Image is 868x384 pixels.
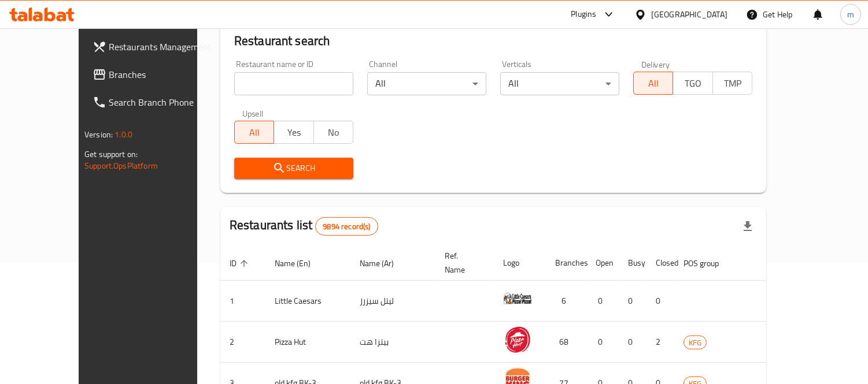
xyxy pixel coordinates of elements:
[315,217,378,236] div: Total records count
[633,72,673,95] button: All
[114,127,132,142] span: 1.0.0
[265,281,350,322] td: Little Caesars
[619,322,647,363] td: 0
[279,124,309,141] span: Yes
[684,256,734,270] span: POS group
[734,212,762,240] div: Export file
[234,32,752,50] h2: Restaurant search
[84,147,138,162] span: Get support on:
[83,33,224,61] a: Restaurants Management
[220,281,265,322] td: 1
[243,161,344,176] span: Search
[350,322,435,363] td: بيتزا هت
[847,8,854,21] span: m
[619,245,647,281] th: Busy
[586,245,619,281] th: Open
[109,68,215,81] span: Branches
[109,95,215,109] span: Search Branch Phone
[360,256,409,270] span: Name (Ar)
[445,249,480,277] span: Ref. Name
[718,75,748,92] span: TMP
[638,75,668,92] span: All
[494,245,546,281] th: Logo
[234,121,274,144] button: All
[234,158,353,179] button: Search
[503,325,532,354] img: Pizza Hut
[275,256,326,270] span: Name (En)
[242,109,264,117] label: Upsell
[84,127,113,142] span: Version:
[500,72,619,95] div: All
[546,281,586,322] td: 6
[571,8,596,21] div: Plugins
[367,72,486,95] div: All
[673,72,712,95] button: TGO
[619,281,647,322] td: 0
[546,245,586,281] th: Branches
[316,221,377,232] span: 9894 record(s)
[647,322,674,363] td: 2
[83,88,224,116] a: Search Branch Phone
[230,256,252,270] span: ID
[83,61,224,88] a: Branches
[109,40,215,54] span: Restaurants Management
[313,121,353,144] button: No
[220,322,265,363] td: 2
[684,336,706,349] span: KFG
[503,284,532,313] img: Little Caesars
[641,60,670,68] label: Delivery
[712,72,752,95] button: TMP
[350,281,435,322] td: ليتل سيزرز
[678,75,708,92] span: TGO
[234,72,353,95] input: Search for restaurant name or ID..
[84,158,158,173] a: Support.OpsPlatform
[319,124,349,141] span: No
[274,121,313,144] button: Yes
[546,322,586,363] td: 68
[647,281,674,322] td: 0
[239,124,269,141] span: All
[586,281,619,322] td: 0
[651,8,727,21] div: [GEOGRAPHIC_DATA]
[647,245,674,281] th: Closed
[586,322,619,363] td: 0
[265,322,350,363] td: Pizza Hut
[230,217,378,236] h2: Restaurants list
